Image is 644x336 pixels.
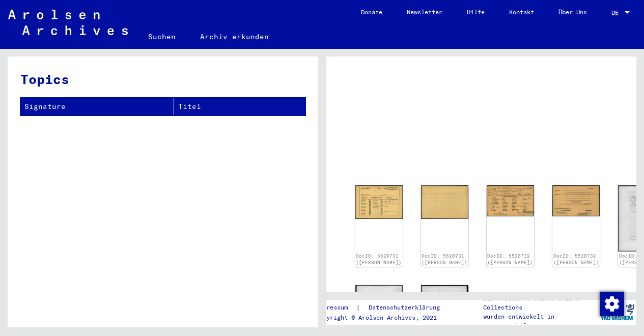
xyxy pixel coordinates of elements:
a: Impressum [316,302,356,313]
th: Titel [174,98,305,116]
img: Zustimmung ändern [600,292,624,316]
img: 002.jpg [552,185,600,216]
a: DocID: 5520731 ([PERSON_NAME]) [422,253,467,266]
img: Arolsen_neg.svg [8,10,128,35]
img: yv_logo.png [598,299,636,325]
a: DocID: 5520732 ([PERSON_NAME]) [553,253,599,266]
div: | [316,302,452,313]
div: Zustimmung ändern [599,291,624,316]
a: Suchen [136,24,188,49]
img: 002.jpg [421,185,468,219]
a: DocID: 5520732 ([PERSON_NAME]) [487,253,533,266]
span: DE [611,9,623,16]
a: DocID: 5520731 ([PERSON_NAME]) [356,253,402,266]
a: Archiv erkunden [188,24,281,49]
img: 001.jpg [487,185,534,216]
p: wurden entwickelt in Partnerschaft mit [483,312,597,330]
th: Signature [20,98,174,116]
p: Die Arolsen Archives Online-Collections [483,294,597,312]
h3: Topics [20,69,305,89]
p: Copyright © Arolsen Archives, 2021 [316,313,452,322]
img: 001.jpg [355,185,403,219]
a: Datenschutzerklärung [360,302,452,313]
